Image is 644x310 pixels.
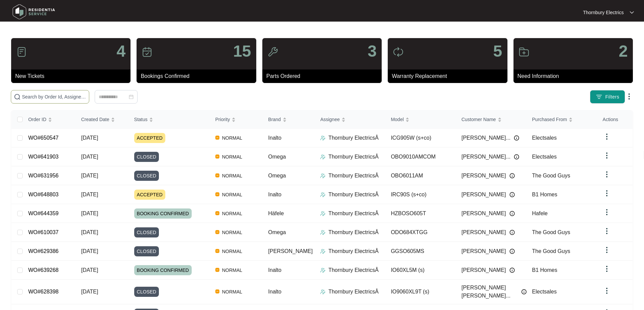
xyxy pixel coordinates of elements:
th: Assignee [315,111,385,129]
img: Vercel Logo [215,289,219,293]
th: Brand [263,111,315,129]
span: NORMAL [219,153,245,161]
span: [DATE] [81,173,98,178]
a: WO#644359 [28,210,58,216]
img: dropdown arrow [630,11,634,14]
img: Info icon [509,249,515,254]
img: dropdown arrow [603,208,611,216]
input: Search by Order Id, Assignee Name, Customer Name, Brand and Model [22,93,86,101]
a: WO#639268 [28,267,58,273]
img: Vercel Logo [215,211,219,215]
span: Electsales [532,154,557,160]
span: Filters [605,93,619,101]
img: icon [142,47,152,57]
span: B1 Homes [532,267,557,273]
span: BOOKING CONFIRMED [134,265,192,275]
p: Thornbury ElectricsÂ [328,134,379,142]
td: ODO684XTGG [385,223,456,242]
img: Assigner Icon [320,154,326,160]
span: BOOKING CONFIRMED [134,208,192,219]
img: Info icon [521,289,527,294]
span: Inalto [268,192,281,197]
span: The Good Guys [532,229,570,235]
p: Thornbury ElectricsÂ [328,209,379,218]
a: WO#610037 [28,229,58,235]
span: NORMAL [219,266,245,274]
span: NORMAL [219,228,245,236]
a: WO#631956 [28,173,58,178]
span: [DATE] [81,192,98,197]
p: Need Information [518,72,633,80]
p: Thornbury ElectricsÂ [328,288,379,296]
span: Electsales [532,135,557,141]
p: Thornbury ElectricsÂ [328,191,379,199]
span: ACCEPTED [134,190,165,200]
span: [DATE] [81,135,98,141]
img: icon [267,47,278,57]
img: Vercel Logo [215,230,219,234]
button: filter iconFilters [590,90,625,104]
span: Created Date [81,116,109,123]
img: Info icon [509,192,515,197]
img: Assigner Icon [320,173,326,178]
td: IO60XL5M (s) [385,261,456,280]
td: HZBOSO605T [385,204,456,223]
img: Info icon [514,135,519,141]
span: CLOSED [134,171,159,181]
span: NORMAL [219,134,245,142]
span: NORMAL [219,288,245,296]
span: [PERSON_NAME] [461,209,506,218]
img: Info icon [509,173,515,178]
img: icon [16,47,27,57]
a: WO#628398 [28,289,58,294]
a: WO#641903 [28,154,58,160]
span: Omega [268,229,286,235]
img: Vercel Logo [215,192,219,196]
img: Vercel Logo [215,136,219,140]
span: [DATE] [81,154,98,160]
span: [PERSON_NAME]... [461,153,510,161]
span: [DATE] [81,248,98,254]
p: Thornbury ElectricsÂ [328,228,379,236]
p: 2 [619,43,628,59]
img: Assigner Icon [320,249,326,254]
img: dropdown arrow [603,189,611,197]
img: dropdown arrow [603,287,611,295]
td: OBO6011AM [385,166,456,185]
th: Status [129,111,210,129]
span: CLOSED [134,227,159,237]
span: Omega [268,173,286,178]
span: [PERSON_NAME] [268,248,313,254]
td: IO9060XL9T (s) [385,280,456,304]
span: Customer Name [461,116,496,123]
span: Status [134,116,148,123]
th: Customer Name [456,111,527,129]
span: [DATE] [81,267,98,273]
p: 15 [233,43,251,59]
th: Actions [597,111,633,129]
span: CLOSED [134,152,159,162]
span: The Good Guys [532,248,570,254]
a: WO#648803 [28,192,58,197]
img: dropdown arrow [603,170,611,178]
span: Hafele [532,210,548,216]
img: Info icon [509,211,515,216]
span: ACCEPTED [134,133,165,143]
img: Vercel Logo [215,268,219,272]
span: The Good Guys [532,173,570,178]
span: NORMAL [219,191,245,199]
img: dropdown arrow [603,227,611,235]
img: dropdown arrow [625,92,633,101]
img: Vercel Logo [215,173,219,177]
td: IRC90S (s+co) [385,185,456,204]
span: Purchased From [532,116,567,123]
span: [DATE] [81,229,98,235]
img: Vercel Logo [215,249,219,253]
span: [PERSON_NAME] [461,191,506,199]
img: Info icon [509,267,515,273]
th: Created Date [76,111,129,129]
span: CLOSED [134,246,159,256]
p: Parts Ordered [266,72,382,80]
span: B1 Homes [532,192,557,197]
img: Info icon [509,230,515,235]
